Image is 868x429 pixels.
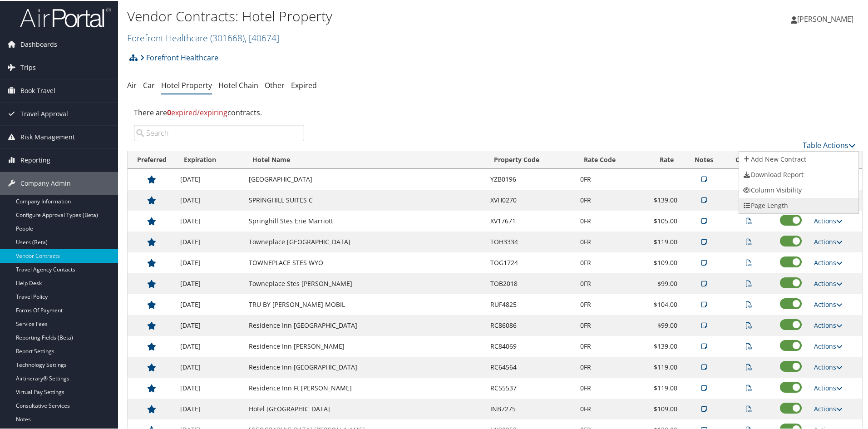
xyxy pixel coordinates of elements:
[739,166,858,182] a: Download Report
[20,6,111,27] img: airportal-logo.png
[20,55,36,78] span: Trips
[739,151,858,166] a: Add New Contract
[20,148,50,171] span: Reporting
[20,125,75,148] span: Risk Management
[20,79,55,101] span: Book Travel
[20,32,57,55] span: Dashboards
[20,102,68,124] span: Travel Approval
[739,182,858,197] a: Column Visibility
[739,197,858,212] a: Page Length
[20,171,71,194] span: Company Admin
